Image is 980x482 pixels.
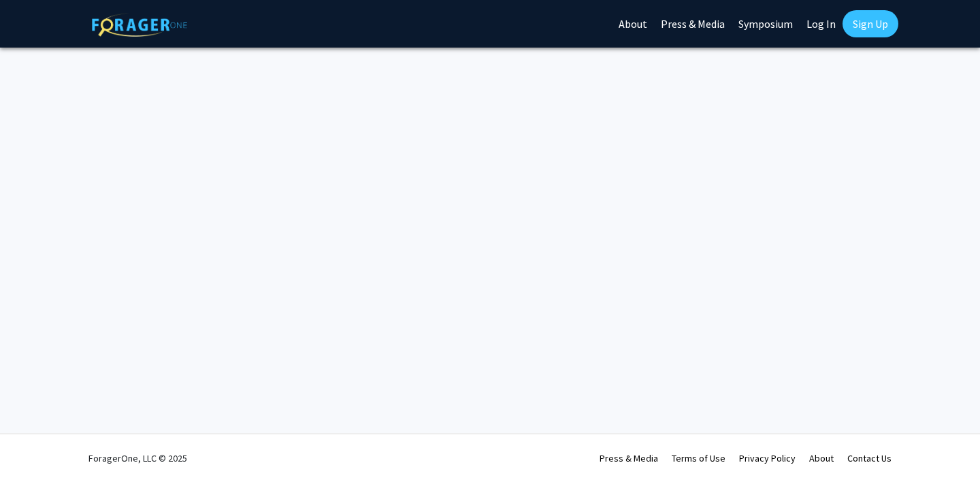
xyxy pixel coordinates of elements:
a: Press & Media [600,452,658,464]
a: Sign Up [843,10,898,37]
a: About [809,452,834,464]
a: Terms of Use [672,452,725,464]
a: Privacy Policy [739,452,796,464]
div: ForagerOne, LLC © 2025 [88,434,187,482]
a: Contact Us [847,452,892,464]
img: ForagerOne Logo [92,13,187,37]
